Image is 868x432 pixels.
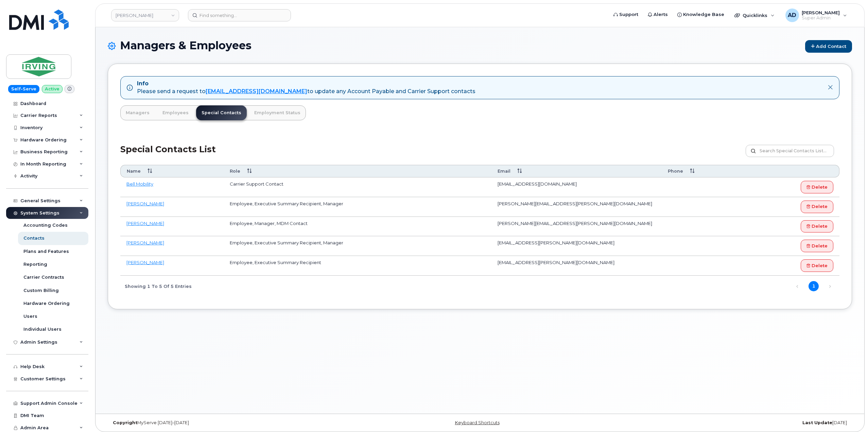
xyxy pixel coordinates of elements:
[126,201,164,206] a: [PERSON_NAME]
[108,420,356,426] div: MyServe [DATE]–[DATE]
[196,105,247,120] a: Special Contacts
[809,281,819,291] a: 1
[491,197,662,217] td: [PERSON_NAME][EMAIL_ADDRESS][PERSON_NAME][DOMAIN_NAME]
[137,80,149,87] strong: Info
[137,88,475,96] div: Please send a request to to update any Account Payable and Carrier Support contacts
[491,217,662,237] td: [PERSON_NAME][EMAIL_ADDRESS][PERSON_NAME][DOMAIN_NAME]
[825,281,835,292] a: Next
[120,145,216,165] h2: Special Contacts List
[662,165,743,177] th: Phone: activate to sort column ascending
[120,165,224,177] th: Name: activate to sort column ascending
[491,165,662,177] th: Email: activate to sort column ascending
[224,197,491,217] td: Employee, Executive Summary Recipient, Manager
[491,177,662,197] td: [EMAIL_ADDRESS][DOMAIN_NAME]
[491,256,662,276] td: [EMAIL_ADDRESS][PERSON_NAME][DOMAIN_NAME]
[126,260,164,265] a: [PERSON_NAME]
[249,105,306,120] a: Employment Status
[224,165,491,177] th: Role: activate to sort column ascending
[455,420,500,425] a: Keyboard Shortcuts
[224,177,491,197] td: Carrier Support Contact
[801,201,833,213] a: Delete
[801,220,833,233] a: Delete
[801,240,833,252] a: Delete
[157,105,194,120] a: Employees
[113,420,137,425] strong: Copyright
[805,40,852,53] a: Add Contact
[120,105,155,120] a: Managers
[206,88,307,94] a: [EMAIL_ADDRESS][DOMAIN_NAME]
[802,420,832,425] strong: Last Update
[801,181,833,193] a: Delete
[126,240,164,245] a: [PERSON_NAME]
[801,259,833,272] a: Delete
[126,181,153,187] a: Bell Mobility
[604,420,852,426] div: [DATE]
[224,256,491,276] td: Employee, Executive Summary Recipient
[491,236,662,256] td: [EMAIL_ADDRESS][PERSON_NAME][DOMAIN_NAME]
[224,217,491,237] td: Employee, Manager, MDM Contact
[224,236,491,256] td: Employee, Executive Summary Recipient, Manager
[792,281,802,292] a: Previous
[108,39,852,53] h1: Managers & Employees
[120,280,192,292] div: Showing 1 to 5 of 5 entries
[126,221,164,226] a: [PERSON_NAME]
